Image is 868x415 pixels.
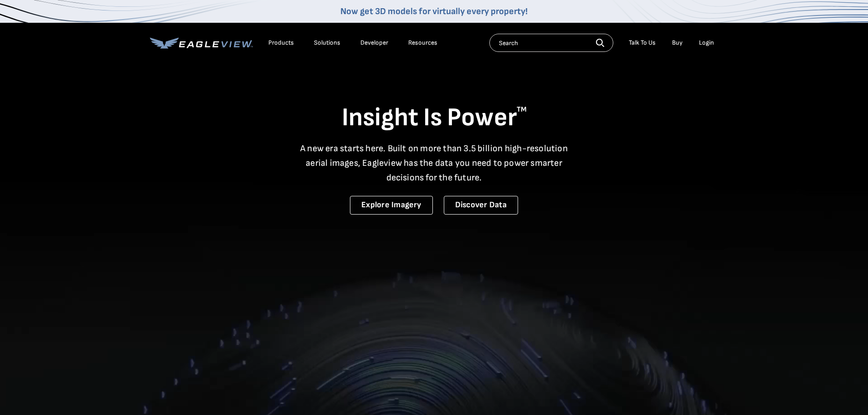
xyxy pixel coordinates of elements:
a: Explore Imagery [350,196,433,215]
div: Solutions [314,39,340,47]
a: Buy [672,39,683,47]
div: Resources [408,39,437,47]
h1: Insight Is Power [150,102,719,134]
sup: TM [517,105,527,114]
div: Products [268,39,294,47]
div: Talk To Us [629,39,656,47]
a: Developer [360,39,388,47]
a: Discover Data [444,196,518,215]
p: A new era starts here. Built on more than 3.5 billion high-resolution aerial images, Eagleview ha... [295,141,574,185]
a: Now get 3D models for virtually every property! [340,6,528,17]
input: Search [489,34,613,52]
div: Login [699,39,714,47]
